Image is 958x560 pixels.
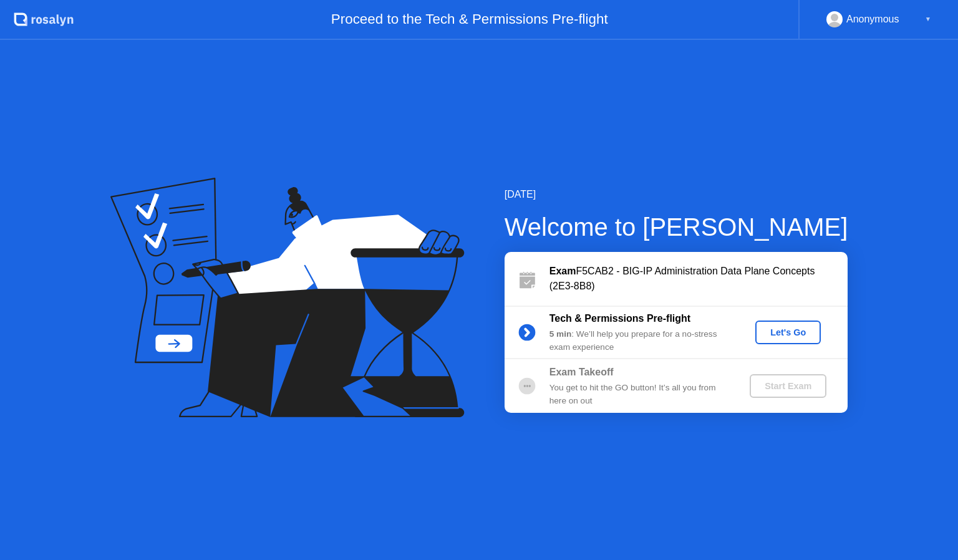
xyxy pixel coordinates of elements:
button: Let's Go [755,321,821,344]
b: Exam [549,266,576,276]
b: Exam Takeoff [549,367,614,377]
div: Anonymous [846,11,899,27]
div: ▼ [925,11,931,27]
div: You get to hit the GO button! It’s all you from here on out [549,382,729,407]
div: F5CAB2 - BIG-IP Administration Data Plane Concepts (2E3-8B8) [549,264,848,294]
div: [DATE] [505,187,848,202]
b: 5 min [549,329,572,339]
div: : We’ll help you prepare for a no-stress exam experience [549,328,729,354]
button: Start Exam [750,374,826,398]
div: Welcome to [PERSON_NAME] [505,208,848,246]
div: Let's Go [760,327,816,337]
b: Tech & Permissions Pre-flight [549,313,690,324]
div: Start Exam [755,381,821,391]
